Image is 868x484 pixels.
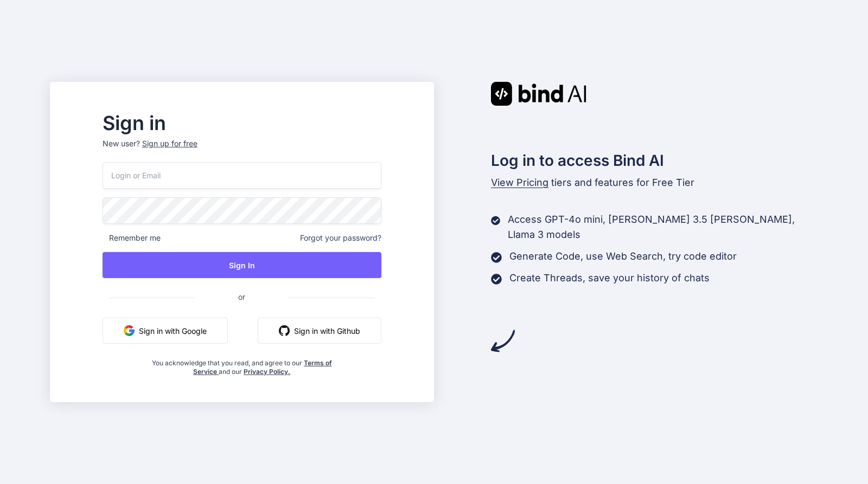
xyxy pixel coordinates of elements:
[103,233,161,243] span: Remember me
[103,114,381,132] h2: Sign in
[258,318,381,344] button: Sign in with Github
[491,149,819,172] h2: Log in to access Bind AI
[103,318,228,344] button: Sign in with Google
[103,252,381,278] button: Sign In
[491,82,586,106] img: Bind AI logo
[491,175,819,190] p: tiers and features for Free Tier
[149,352,335,376] div: You acknowledge that you read, and agree to our and our
[195,283,289,310] span: or
[491,177,548,188] span: View Pricing
[509,249,737,264] p: Generate Code, use Web Search, try code editor
[491,329,515,353] img: arrow
[508,212,818,242] p: Access GPT-4o mini, [PERSON_NAME] 3.5 [PERSON_NAME], Llama 3 models
[142,138,197,149] div: Sign up for free
[124,325,135,336] img: google
[279,325,290,336] img: github
[509,270,710,286] p: Create Threads, save your history of chats
[244,367,290,376] a: Privacy Policy.
[300,233,381,243] span: Forgot your password?
[103,162,381,189] input: Login or Email
[193,359,332,376] a: Terms of Service
[103,138,381,162] p: New user?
